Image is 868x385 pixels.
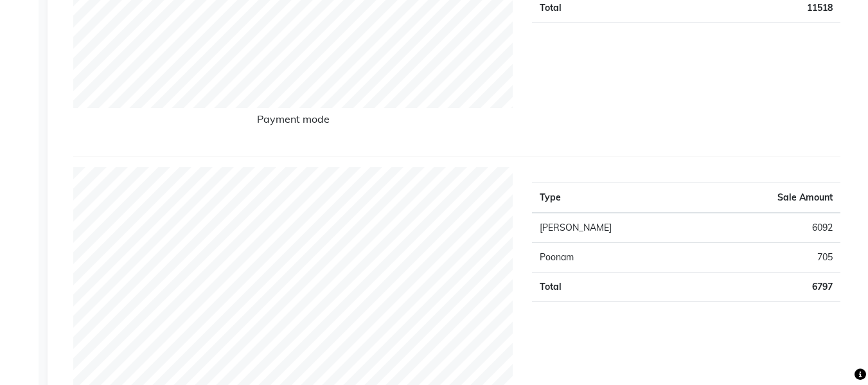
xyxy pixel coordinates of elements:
[532,273,702,302] td: Total
[702,213,840,243] td: 6092
[702,243,840,273] td: 705
[702,273,840,302] td: 6797
[73,113,513,130] h6: Payment mode
[532,183,702,213] th: Type
[532,243,702,273] td: Poonam
[702,183,840,213] th: Sale Amount
[532,213,702,243] td: [PERSON_NAME]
